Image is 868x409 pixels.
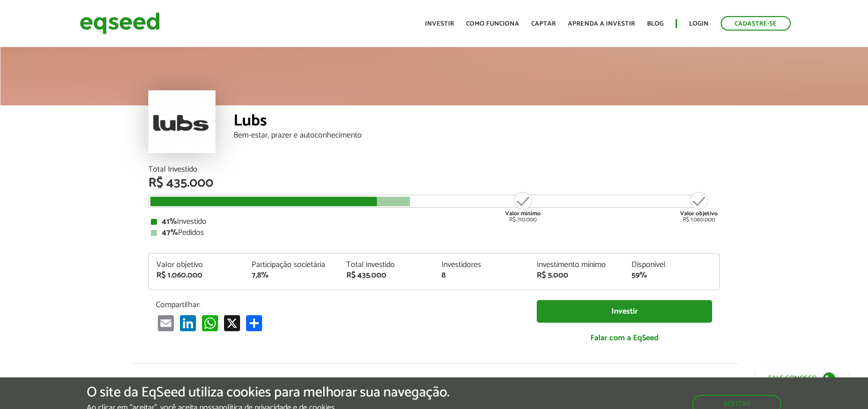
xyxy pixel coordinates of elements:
[234,131,720,140] div: Bem-estar, prazer e autoconhecimento
[346,261,426,269] div: Total investido
[721,16,791,31] a: Cadastre-se
[234,113,720,131] div: Lubs
[200,315,220,331] a: WhatsApp
[442,271,522,280] div: 8
[531,21,556,27] a: Captar
[156,315,176,331] a: Email
[148,166,720,174] div: Total Investido
[222,315,242,331] a: X
[162,215,177,228] strong: 41%
[537,300,712,323] a: Investir
[680,209,718,218] strong: Valor objetivo
[504,191,542,223] div: R$ 710.000
[151,229,717,237] div: Pedidos
[178,315,198,331] a: LinkedIn
[537,328,712,348] a: Falar com a EqSeed
[87,385,450,400] h5: O site da EqSeed utiliza cookies para melhorar sua navegação.
[680,191,718,223] div: R$ 1.060.000
[156,271,237,280] div: R$ 1.060.000
[631,271,712,280] div: 59%
[505,209,541,218] strong: Valor mínimo
[148,177,720,190] div: R$ 435.000
[442,261,522,269] div: Investidores
[425,21,454,27] a: Investir
[466,21,519,27] a: Como funciona
[156,261,237,269] div: Valor objetivo
[689,21,709,27] a: Login
[80,10,160,37] img: EqSeed
[537,271,617,280] div: R$ 5.000
[252,261,332,269] div: Participação societária
[537,261,617,269] div: Investimento mínimo
[156,300,522,310] p: Compartilhar:
[568,21,635,27] a: Aprenda a investir
[631,261,712,269] div: Disponível
[151,218,717,226] div: Investido
[756,368,848,389] a: Fale conosco
[647,21,664,27] a: Blog
[244,315,264,331] a: Share
[252,271,332,280] div: 7,8%
[162,226,178,239] strong: 47%
[346,271,426,280] div: R$ 435.000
